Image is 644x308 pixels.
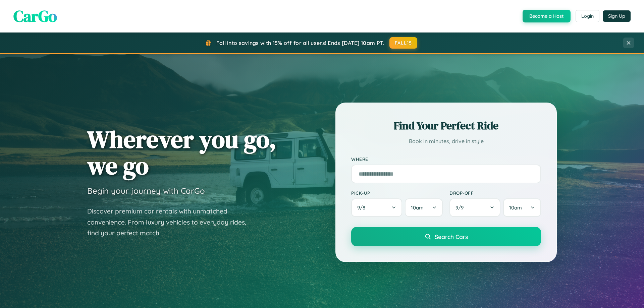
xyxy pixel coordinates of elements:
[389,37,418,49] button: FALL15
[576,10,599,22] button: Login
[449,198,500,217] button: 9/9
[523,10,571,22] button: Become a Host
[351,156,541,162] label: Where
[216,40,384,46] span: Fall into savings with 15% off for all users! Ends [DATE] 10am PT.
[13,5,57,27] span: CarGo
[351,198,402,217] button: 9/8
[503,198,541,217] button: 10am
[405,198,443,217] button: 10am
[351,136,541,146] p: Book in minutes, drive in style
[435,233,468,240] span: Search Cars
[351,190,443,196] label: Pick-up
[411,204,424,211] span: 10am
[603,10,631,22] button: Sign Up
[455,204,467,211] span: 9 / 9
[351,227,541,246] button: Search Cars
[87,126,276,179] h1: Wherever you go, we go
[449,190,541,196] label: Drop-off
[357,204,369,211] span: 9 / 8
[351,118,541,133] h2: Find Your Perfect Ride
[87,206,255,239] p: Discover premium car rentals with unmatched convenience. From luxury vehicles to everyday rides, ...
[509,204,522,211] span: 10am
[87,186,205,196] h3: Begin your journey with CarGo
